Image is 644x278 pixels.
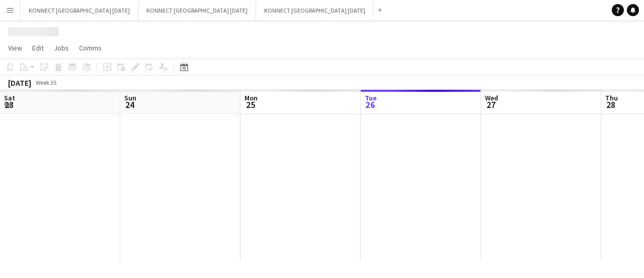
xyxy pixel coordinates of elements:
[33,79,58,86] span: Week 35
[75,41,106,54] a: Comms
[4,41,26,54] a: View
[123,99,136,110] span: 24
[363,99,377,110] span: 26
[4,93,15,102] span: Sat
[256,1,374,20] button: KONNECT [GEOGRAPHIC_DATA] [DATE]
[365,93,377,102] span: Tue
[485,93,498,102] span: Wed
[28,41,48,54] a: Edit
[54,43,69,52] span: Jobs
[245,93,258,102] span: Mon
[243,99,258,110] span: 25
[8,43,22,52] span: View
[605,93,618,102] span: Thu
[484,99,498,110] span: 27
[124,93,136,102] span: Sun
[21,1,138,20] button: KONNECT [GEOGRAPHIC_DATA] [DATE]
[50,41,73,54] a: Jobs
[138,1,256,20] button: KONNECT [GEOGRAPHIC_DATA] [DATE]
[3,99,15,110] span: 23
[79,43,102,52] span: Comms
[604,99,618,110] span: 28
[32,43,44,52] span: Edit
[8,78,31,88] div: [DATE]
